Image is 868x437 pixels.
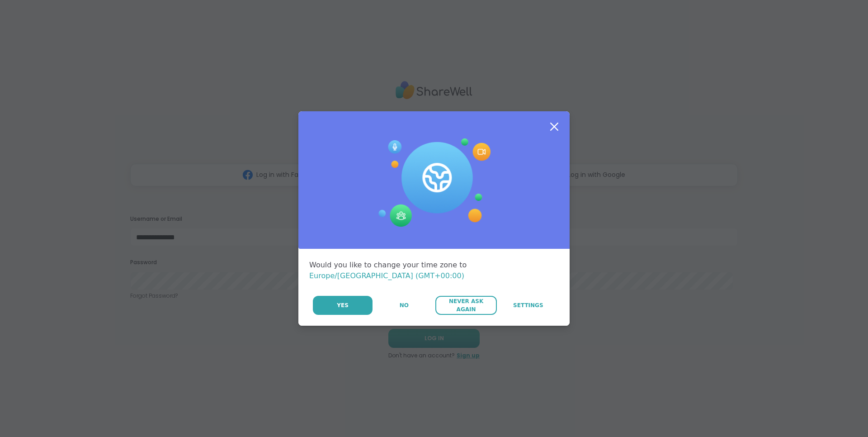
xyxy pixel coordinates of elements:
[400,301,409,309] span: No
[373,296,434,315] button: No
[377,138,491,227] img: Session Experience
[337,301,349,309] span: Yes
[440,297,492,313] span: Never Ask Again
[309,271,464,280] span: Europe/[GEOGRAPHIC_DATA] (GMT+00:00)
[498,296,559,315] a: Settings
[435,296,496,315] button: Never Ask Again
[513,301,543,309] span: Settings
[309,260,559,281] div: Would you like to change your time zone to
[313,296,373,315] button: Yes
